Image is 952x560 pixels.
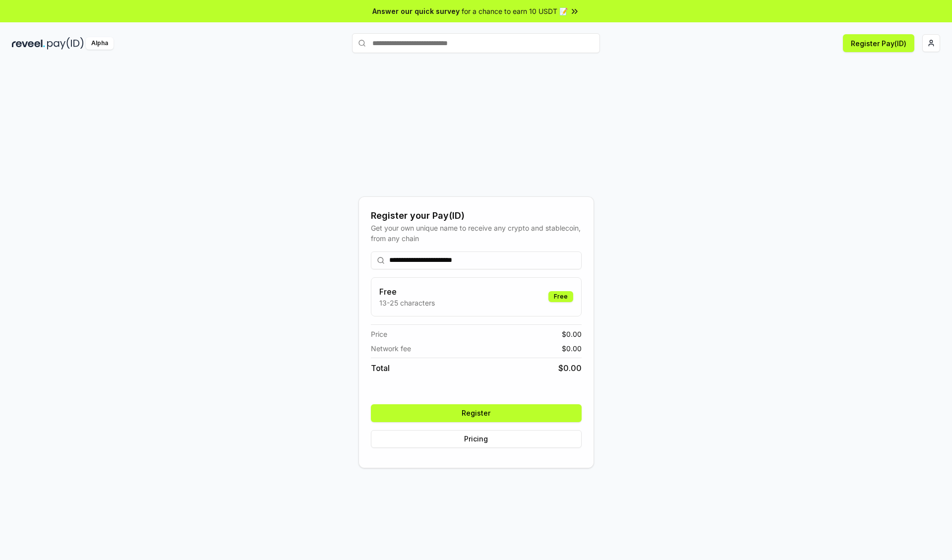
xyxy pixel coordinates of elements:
[548,291,573,302] div: Free
[371,362,390,374] span: Total
[12,37,45,50] img: reveel_dark
[86,37,114,50] div: Alpha
[47,37,84,50] img: pay_id
[371,223,582,244] div: Get your own unique name to receive any crypto and stablecoin, from any chain
[562,343,582,354] span: $ 0.00
[379,298,435,308] p: 13-25 characters
[462,6,568,16] span: for a chance to earn 10 USDT 📝
[843,34,914,52] button: Register Pay(ID)
[372,6,460,16] span: Answer our quick survey
[371,430,582,448] button: Pricing
[371,329,387,339] span: Price
[379,286,435,298] h3: Free
[371,404,582,422] button: Register
[371,209,582,223] div: Register your Pay(ID)
[558,362,582,374] span: $ 0.00
[371,343,411,354] span: Network fee
[562,329,582,339] span: $ 0.00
